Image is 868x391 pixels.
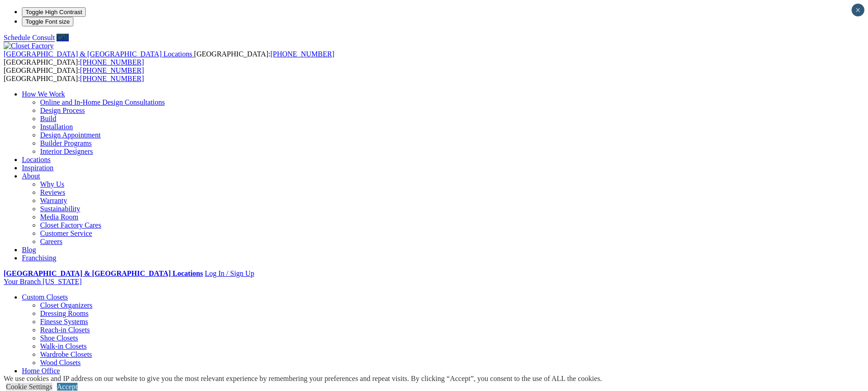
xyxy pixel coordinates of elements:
[4,269,203,277] a: [GEOGRAPHIC_DATA] & [GEOGRAPHIC_DATA] Locations
[4,66,144,82] span: [GEOGRAPHIC_DATA]: [GEOGRAPHIC_DATA]:
[40,301,92,309] a: Closet Organizers
[40,147,93,155] a: Interior Designers
[22,254,56,262] a: Franchising
[22,90,65,98] a: How We Work
[205,269,254,277] a: Log In / Sign Up
[270,50,334,58] a: [PHONE_NUMBER]
[40,334,78,342] a: Shoe Closets
[26,9,82,15] span: Toggle High Contrast
[57,383,77,391] a: Accept
[22,367,60,375] a: Home Office
[4,278,41,285] span: Your Branch
[4,50,194,58] a: [GEOGRAPHIC_DATA] & [GEOGRAPHIC_DATA] Locations
[4,278,82,285] a: Your Branch [US_STATE]
[22,172,40,180] a: About
[80,66,144,74] a: [PHONE_NUMBER]
[22,156,51,163] a: Locations
[40,350,92,358] a: Wardrobe Closets
[40,139,92,147] a: Builder Programs
[6,383,52,391] a: Cookie Settings
[40,213,78,221] a: Media Room
[56,34,69,41] a: Call
[4,50,334,66] span: [GEOGRAPHIC_DATA]: [GEOGRAPHIC_DATA]:
[26,18,70,25] span: Toggle Font size
[40,229,92,237] a: Customer Service
[40,115,56,122] a: Build
[40,359,81,366] a: Wood Closets
[40,342,87,350] a: Walk-in Closets
[40,131,101,139] a: Design Appointment
[40,205,80,213] a: Sustainability
[22,164,53,172] a: Inspiration
[852,4,864,16] button: Close
[40,238,62,245] a: Careers
[40,197,67,204] a: Warranty
[40,221,101,229] a: Closet Factory Cares
[40,98,165,106] a: Online and In-Home Design Consultations
[40,107,85,114] a: Design Process
[40,326,90,334] a: Reach-in Closets
[40,310,88,317] a: Dressing Rooms
[4,42,54,50] img: Closet Factory
[22,246,36,254] a: Blog
[80,58,144,66] a: [PHONE_NUMBER]
[22,293,68,301] a: Custom Closets
[4,34,55,41] a: Schedule Consult
[4,375,602,383] div: We use cookies and IP address on our website to give you the most relevant experience by remember...
[40,318,88,325] a: Finesse Systems
[4,50,192,58] span: [GEOGRAPHIC_DATA] & [GEOGRAPHIC_DATA] Locations
[22,17,73,26] button: Toggle Font size
[40,188,65,196] a: Reviews
[40,123,73,131] a: Installation
[80,75,144,82] a: [PHONE_NUMBER]
[42,278,82,285] span: [US_STATE]
[40,180,64,188] a: Why Us
[22,7,86,17] button: Toggle High Contrast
